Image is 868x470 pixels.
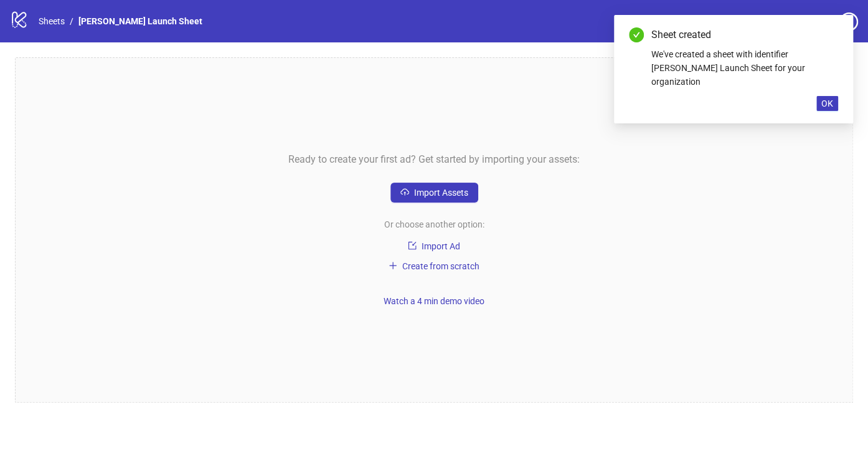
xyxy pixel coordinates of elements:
[379,294,489,309] button: Watch a 4 min demo video
[76,14,205,28] a: [PERSON_NAME] Launch Sheet
[821,98,833,108] span: OK
[36,14,67,28] a: Sheets
[629,27,644,42] span: check-circle
[769,12,834,32] a: Settings
[408,241,417,250] span: import
[402,261,479,271] span: Create from scratch
[651,27,838,42] div: Sheet created
[389,261,397,270] span: plus
[384,259,484,274] button: Create from scratch
[288,151,580,167] span: Ready to create your first ad? Get started by importing your assets:
[816,96,838,111] button: OK
[384,296,484,306] span: Watch a 4 min demo video
[414,188,468,198] span: Import Assets
[422,241,460,251] span: Import Ad
[400,188,409,196] span: cloud-upload
[70,14,73,28] li: /
[384,218,484,231] span: Or choose another option:
[390,183,478,203] button: Import Assets
[824,27,838,41] a: Close
[839,12,858,31] span: question-circle
[390,239,478,254] button: Import Ad
[651,47,838,89] div: We've created a sheet with identifier [PERSON_NAME] Launch Sheet for your organization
